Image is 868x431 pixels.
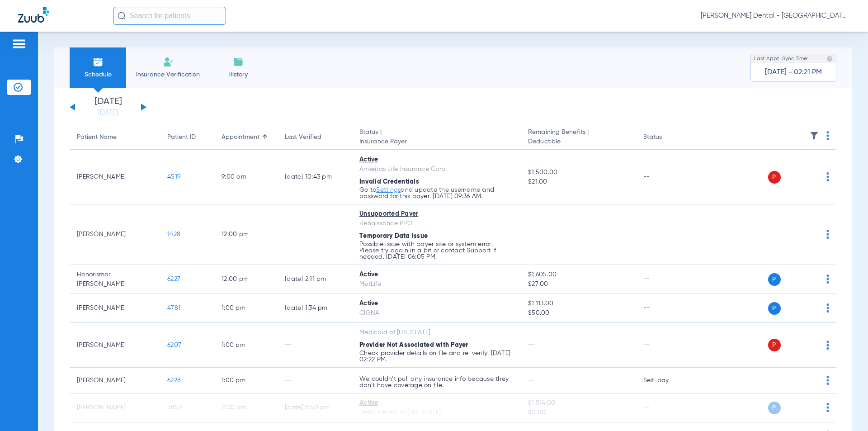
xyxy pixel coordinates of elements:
span: P [768,339,781,351]
span: Insurance Payer [359,137,514,147]
span: $21.00 [528,177,628,187]
span: Insurance Verification [133,70,203,79]
span: -- [528,342,535,348]
img: group-dot-blue.svg [826,341,829,350]
span: P [768,273,781,286]
iframe: Chat Widget [823,388,868,431]
td: 1:00 PM [214,294,278,323]
li: [DATE] [81,97,135,117]
td: 12:00 PM [214,204,278,265]
div: Delta Dental of [US_STATE] [359,408,514,417]
th: Remaining Benefits | [521,125,636,150]
img: History [233,57,244,67]
input: Search for patients [113,7,226,25]
a: Settings [376,187,401,193]
span: Deductible [528,137,628,147]
div: Appointment [222,133,259,142]
img: x.svg [806,376,815,385]
span: 6207 [167,342,181,348]
div: Patient Name [77,133,153,142]
div: Patient ID [167,133,207,142]
td: 2:00 PM [214,393,278,422]
span: [DATE] - 02:21 PM [765,68,822,77]
span: $1,605.00 [528,270,628,279]
img: group-dot-blue.svg [826,303,829,313]
td: 9:00 AM [214,150,278,204]
td: -- [278,368,352,393]
img: filter.svg [810,131,819,140]
span: 4519 [167,174,180,180]
div: MetLife [359,279,514,289]
span: 4781 [167,305,180,311]
span: Temporary Data Issue [359,233,428,239]
span: -- [528,377,535,384]
img: hamburger-icon [12,38,26,49]
div: CIGNA [359,308,514,318]
div: Patient Name [77,133,117,142]
div: Active [359,270,514,279]
p: Possible issue with payer site or system error. Please try again in a bit or contact Support if n... [359,241,514,260]
p: We couldn’t pull any insurance info because they don’t have coverage on file. [359,376,514,388]
td: [PERSON_NAME] [70,368,160,393]
td: -- [636,150,697,204]
img: group-dot-blue.svg [826,230,829,239]
td: 12:00 PM [214,265,278,294]
span: Last Appt. Sync Time: [754,54,808,63]
td: [PERSON_NAME] [70,393,160,422]
div: Active [359,155,514,165]
a: [DATE] [81,108,135,117]
td: [PERSON_NAME] [70,323,160,368]
img: Manual Insurance Verification [163,57,174,67]
div: Renaissance PPO [359,219,514,228]
span: P [768,402,781,414]
span: $0.00 [528,408,628,417]
td: -- [636,323,697,368]
img: x.svg [806,172,815,181]
span: $1,514.00 [528,398,628,408]
span: History [217,70,259,79]
td: -- [636,265,697,294]
img: group-dot-blue.svg [826,131,829,140]
p: Check provider details on file and re-verify. [DATE] 02:22 PM. [359,350,514,363]
span: Schedule [76,70,119,79]
img: x.svg [806,303,815,313]
div: Unsupported Payer [359,209,514,219]
span: [PERSON_NAME] Dental - [GEOGRAPHIC_DATA] [701,11,850,20]
span: P [768,171,781,184]
span: $50.00 [528,308,628,318]
div: Active [359,398,514,408]
div: Active [359,299,514,308]
span: 6228 [167,377,181,384]
td: [DATE] 1:34 PM [278,294,352,323]
span: Invalid Credentials [359,179,419,185]
div: Last Verified [285,133,345,142]
img: x.svg [806,403,815,412]
td: -- [278,204,352,265]
div: Patient ID [167,133,196,142]
img: Search Icon [118,12,126,20]
span: P [768,302,781,315]
img: group-dot-blue.svg [826,275,829,284]
td: [DATE] 2:11 PM [278,265,352,294]
span: Provider Not Associated with Payer [359,342,468,348]
td: Self-pay [636,368,697,393]
td: 1:00 PM [214,323,278,368]
img: x.svg [806,341,815,350]
td: Honorismar [PERSON_NAME] [70,265,160,294]
td: [PERSON_NAME] [70,294,160,323]
span: $1,500.00 [528,168,628,177]
img: last sync help info [826,56,833,62]
th: Status | [352,125,521,150]
th: Status [636,125,697,150]
span: 5852 [167,404,182,411]
img: group-dot-blue.svg [826,172,829,181]
div: Appointment [222,133,270,142]
div: Last Verified [285,133,321,142]
span: $1,113.00 [528,299,628,308]
img: x.svg [806,230,815,239]
img: Zuub Logo [18,7,49,23]
p: Go to and update the username and password for this payer. [DATE] 09:36 AM. [359,187,514,199]
span: $27.00 [528,279,628,289]
span: -- [528,231,535,237]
